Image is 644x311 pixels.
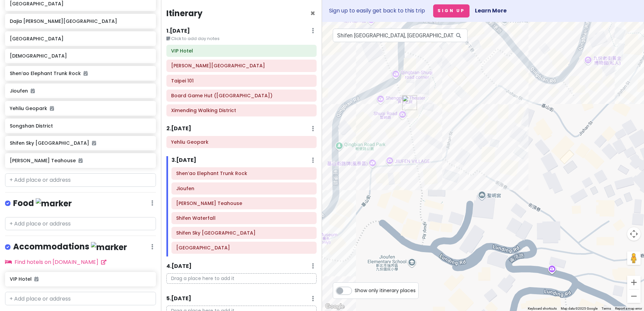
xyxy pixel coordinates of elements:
i: Added to itinerary [50,106,54,111]
h6: [PERSON_NAME] Teahouse [10,158,151,164]
h6: Ximending Walking District [171,107,312,113]
h6: Shifen Sky [GEOGRAPHIC_DATA] [10,140,151,146]
button: Drag Pegman onto the map to open Street View [627,251,641,265]
button: Keyboard shortcuts [528,306,557,311]
h6: 4 . [DATE] [166,263,192,270]
button: Zoom in [627,276,641,289]
h6: [DEMOGRAPHIC_DATA] [10,53,151,59]
h6: A-Mei Teahouse [176,200,312,206]
h6: Jioufen [10,88,151,94]
h6: VIP Hotel [171,48,312,54]
h6: 1 . [DATE] [166,28,190,35]
a: Report a map error [615,307,642,310]
img: Google [324,302,346,311]
span: Map data ©2025 Google [561,307,598,310]
input: Search a place [333,29,468,42]
h6: Shifen Old Street [176,245,312,251]
span: Close itinerary [310,8,315,19]
button: Sign Up [433,4,470,18]
small: Click to add day notes [166,35,317,42]
h6: Shen’ao Elephant Trunk Rock [176,170,312,176]
a: Learn More [475,7,507,14]
i: Added to itinerary [34,277,38,281]
h6: 2 . [DATE] [166,125,191,132]
button: Map camera controls [627,227,641,241]
h6: Shifen Waterfall [176,215,312,221]
h6: [GEOGRAPHIC_DATA] [10,1,151,7]
a: Find hotels on [DOMAIN_NAME] [5,258,106,266]
h6: 3 . [DATE] [171,157,196,164]
h6: Chiang Kai-shek Memorial Hall [171,63,312,69]
i: Added to itinerary [92,141,96,145]
h6: Shen’ao Elephant Trunk Rock [10,70,151,76]
h6: 5 . [DATE] [166,295,191,302]
input: + Add place or address [5,217,156,231]
h6: Dajia [PERSON_NAME][GEOGRAPHIC_DATA] [10,18,151,24]
button: Zoom out [627,289,641,303]
i: Added to itinerary [78,158,83,163]
div: A-Mei Teahouse [402,95,417,110]
button: Close [310,9,315,18]
h6: Shifen Sky Lantern Square [176,230,312,236]
h6: [GEOGRAPHIC_DATA] [10,36,151,42]
a: Terms (opens in new tab) [602,307,611,310]
h4: Itinerary [166,8,202,19]
input: + Add place or address [5,292,156,305]
p: Drag a place here to add it [166,273,317,284]
span: Show only itinerary places [355,287,416,294]
h4: Accommodations [13,241,127,252]
h6: Songshan District [10,123,151,129]
img: marker [36,198,72,209]
h4: Food [13,198,72,209]
a: Open this area in Google Maps (opens a new window) [324,302,346,311]
h6: VIP Hotel [10,276,151,282]
h6: Yehliu Geopark [10,105,151,111]
h6: Taipei 101 [171,78,312,84]
h6: Yehliu Geopark [171,139,312,145]
img: marker [91,242,127,252]
i: Added to itinerary [84,71,88,76]
h6: Board Game Hut (Taipei Branch) [171,93,312,99]
h6: Jioufen [176,185,312,192]
i: Added to itinerary [31,89,35,93]
input: + Add place or address [5,173,156,187]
